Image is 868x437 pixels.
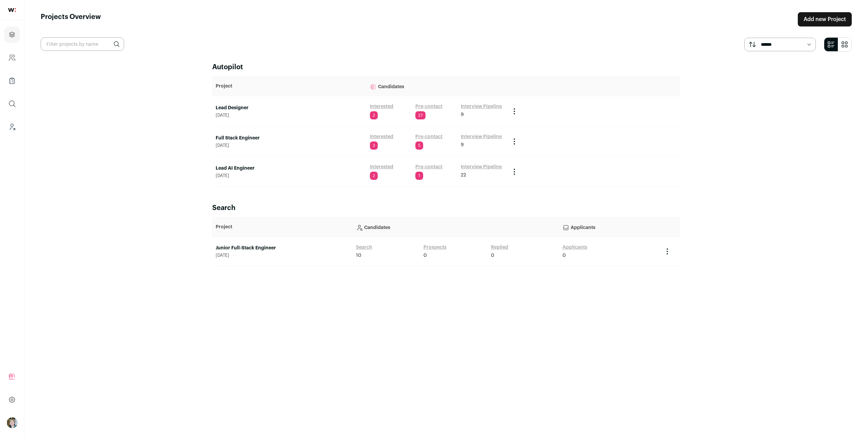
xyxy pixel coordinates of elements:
span: 9 [461,141,464,148]
h1: Projects Overview [41,12,101,26]
a: Leads (Backoffice) [4,119,20,135]
span: 3 [370,141,378,150]
span: [DATE] [216,143,363,148]
a: Interested [370,133,393,140]
a: Applicants [563,244,587,251]
a: Interview Pipeline [461,133,502,140]
span: 10 [356,252,361,259]
button: Project Actions [510,137,518,146]
span: 27 [415,111,426,119]
a: Search [356,244,372,251]
p: Applicants [563,220,656,234]
a: Add new Project [798,12,852,26]
button: Project Actions [510,168,518,176]
button: Open dropdown [7,417,18,428]
a: Interview Pipeline [461,164,502,170]
span: [DATE] [216,253,349,258]
img: wellfound-shorthand-0d5821cbd27db2630d0214b213865d53afaa358527fdda9d0ea32b1df1b89c2c.svg [8,8,16,12]
a: Pre-contact [415,103,442,110]
a: Replied [491,244,508,251]
h2: Search [212,203,680,213]
span: 5 [415,141,423,150]
a: Interview Pipeline [461,103,502,110]
a: Lead AI Engineer [216,165,363,172]
a: Company Lists [4,73,20,89]
span: 1 [415,172,423,180]
span: 0 [491,252,494,259]
p: Candidates [370,79,504,93]
span: [DATE] [216,173,363,178]
a: Interested [370,103,393,110]
a: Lead Designer [216,104,363,111]
a: Projects [4,26,20,43]
a: Prospects [423,244,447,251]
p: Project [216,83,363,90]
a: Junior Full-Stack Engineer [216,245,349,251]
a: Pre-contact [415,164,442,170]
button: Project Actions [510,107,518,115]
input: Filter projects by name [41,37,124,51]
a: Interested [370,164,393,170]
span: 2 [370,172,378,180]
p: Candidates [356,220,556,234]
span: [DATE] [216,113,363,118]
button: Project Actions [663,247,671,255]
span: 2 [370,111,378,119]
span: 0 [423,252,427,259]
span: 22 [461,172,466,178]
span: 0 [563,252,566,259]
a: Pre-contact [415,133,442,140]
h2: Autopilot [212,62,680,72]
a: Full Stack Engineer [216,135,363,141]
a: Company and ATS Settings [4,50,20,66]
p: Project [216,224,349,230]
img: 6494470-medium_jpg [7,417,18,428]
span: 9 [461,111,464,118]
